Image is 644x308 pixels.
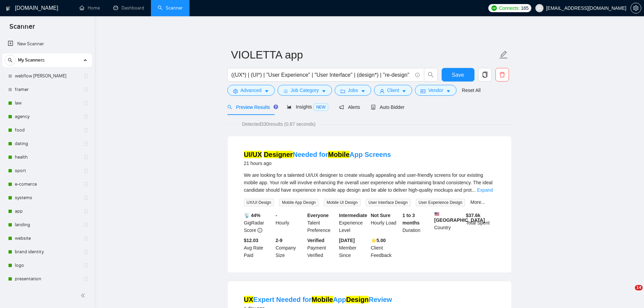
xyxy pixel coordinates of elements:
span: Auto Bidder [371,104,404,110]
a: brand identity [15,245,79,259]
span: caret-down [402,89,406,94]
span: info-circle [258,228,262,233]
span: search [424,72,437,78]
li: New Scanner [2,37,92,51]
span: holder [83,182,89,187]
a: framer [15,83,79,96]
div: Company Size [274,237,306,259]
b: [DATE] [339,238,355,243]
input: Scanner name... [231,46,498,63]
button: folderJobscaret-down [335,85,371,96]
b: Not Sure [371,213,391,218]
iframe: Intercom live chat [621,285,637,301]
span: idcard [421,89,425,94]
span: double-left [81,292,87,299]
a: landing [15,218,79,232]
mark: Mobile [312,296,333,303]
div: Client Feedback [370,237,401,259]
span: Advanced [241,87,262,94]
a: Expand [477,187,493,193]
button: barsJob Categorycaret-down [277,85,332,96]
button: setting [630,3,641,14]
span: Jobs [348,87,358,94]
span: holder [83,127,89,133]
span: Mobile App Design [279,199,318,206]
span: holder [83,155,89,160]
a: agency [15,110,79,123]
span: Mobile UI Design [324,199,360,206]
b: [GEOGRAPHIC_DATA] [434,212,485,223]
span: holder [83,276,89,282]
button: search [424,68,438,81]
a: setting [630,5,641,11]
span: caret-down [361,89,365,94]
a: UXExpert Needed forMobileAppDesignReview [244,296,392,303]
span: Scanner [4,22,40,36]
button: delete [495,68,509,81]
span: user [380,89,384,94]
mark: Designer [264,151,293,158]
img: logo [6,3,10,14]
div: Member Since [338,237,370,259]
button: idcardVendorcaret-down [415,85,456,96]
button: search [5,55,16,66]
span: UX/UI Design [244,199,274,206]
a: dating [15,137,79,150]
span: Detected 330 results (0.87 seconds) [237,120,320,128]
b: 2-9 [275,238,282,243]
button: Save [442,68,474,81]
span: holder [83,263,89,268]
b: 📡 44% [244,213,261,218]
mark: Mobile [328,151,349,158]
span: notification [339,105,344,110]
span: Connects: [499,4,519,12]
span: setting [631,5,641,11]
span: delete [496,72,509,78]
div: Hourly Load [370,212,401,234]
span: info-circle [415,73,420,77]
a: systems [15,191,79,205]
div: 21 hours ago [244,159,391,167]
a: UI/UX DesignerNeeded forMobileApp Screens [244,151,391,158]
a: searchScanner [158,5,183,11]
span: holder [83,100,89,106]
a: e-comerce [15,177,79,191]
b: Intermediate [339,213,367,218]
a: app [15,205,79,218]
span: Vendor [428,87,443,94]
span: user [537,6,542,10]
span: holder [83,249,89,255]
a: More... [470,199,485,205]
button: userClientcaret-down [374,85,413,96]
span: Job Category [291,87,319,94]
mark: UX [244,296,253,303]
span: holder [83,209,89,214]
div: Tooltip anchor [273,104,279,110]
a: webflow [PERSON_NAME] [15,69,79,83]
div: We are looking for a talented UI/UX designer to create visually appealing and user-friendly scree... [244,171,495,194]
b: Everyone [307,213,329,218]
span: 165 [521,4,528,12]
span: bars [283,89,288,94]
span: holder [83,87,89,92]
span: We are looking for a talented UI/UX designer to create visually appealing and user-friendly scree... [244,172,493,193]
button: settingAdvancedcaret-down [227,85,275,96]
span: Alerts [339,104,360,110]
span: edit [499,50,508,59]
a: food [15,123,79,137]
b: Verified [307,238,325,243]
span: copy [479,72,491,78]
a: website [15,232,79,245]
span: holder [83,236,89,241]
span: search [227,105,232,110]
mark: UI/UX [244,151,262,158]
span: Client [387,87,399,94]
a: homeHome [80,5,100,11]
div: Experience Level [338,212,370,234]
a: Reset All [462,87,481,94]
span: holder [83,141,89,146]
div: GigRadar Score [243,212,274,234]
a: law [15,96,79,110]
mark: Design [346,296,369,303]
span: 14 [635,285,643,290]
